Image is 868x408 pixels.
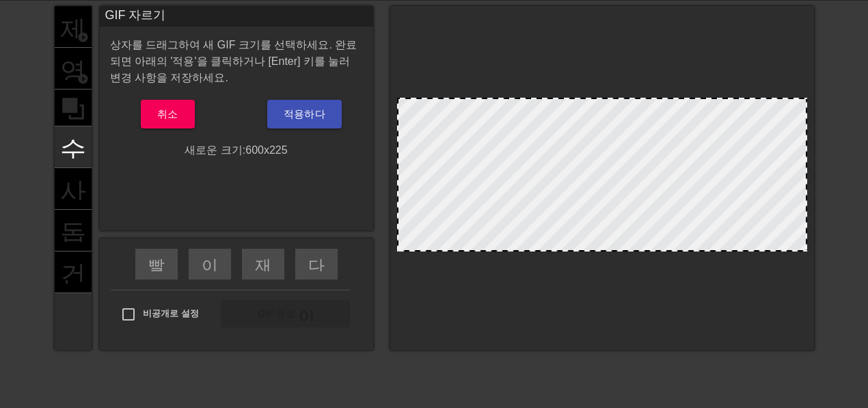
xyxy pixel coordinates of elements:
button: 적용하다 [267,100,342,128]
font: 상자를 드래그하여 새 GIF 크기를 선택하세요. 완료되면 아래의 '적용'을 클릭하거나 [Enter] 키를 눌러 변경 사항을 저장하세요. [110,39,357,83]
font: 600 [245,144,264,156]
font: x [264,144,269,156]
font: 취소 [157,108,178,120]
font: 다음 건너뛰기 [308,255,411,271]
font: 이전 건너뛰기 [202,255,304,271]
font: 빨리 되감기 [148,255,234,271]
font: 재생_화살표 [255,255,353,271]
font: 적용하다 [284,108,326,120]
button: 취소 [141,100,195,128]
font: GIF 자르기 [105,8,166,22]
font: 225 [269,144,288,156]
font: 새로운 크기: [185,144,245,156]
font: 비공개로 설정 [143,308,199,318]
font: 수확고 [60,133,138,159]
